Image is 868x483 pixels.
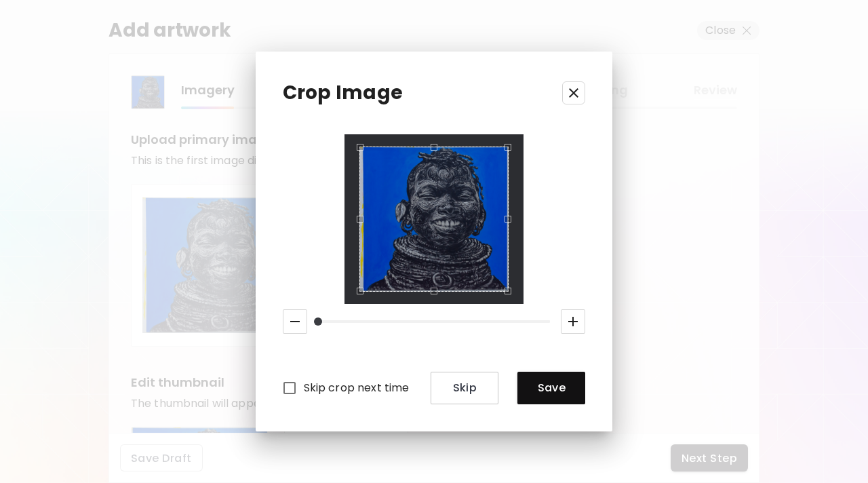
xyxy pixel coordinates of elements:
[431,372,498,404] button: Skip
[304,380,410,396] span: Skip crop next time
[283,79,403,107] p: Crop Image
[517,372,585,404] button: Save
[359,147,509,292] div: Use the arrow keys to move the crop selection area
[528,381,574,395] span: Save
[441,381,488,395] span: Skip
